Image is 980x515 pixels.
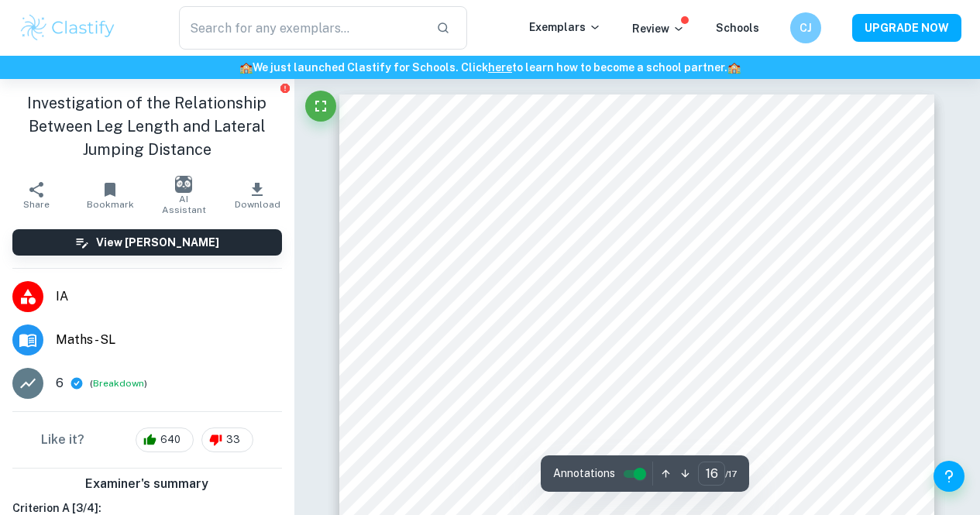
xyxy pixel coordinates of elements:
h6: CJ [797,19,815,36]
img: Clastify logo [19,12,117,43]
button: Fullscreen [305,91,336,122]
h6: We just launched Clastify for Schools. Click to learn how to become a school partner. [3,59,977,76]
button: Download [221,173,294,217]
h1: Investigation of the Relationship Between Leg Length and Lateral Jumping Distance [12,91,282,161]
button: View [PERSON_NAME] [12,229,282,256]
h6: Like it? [41,431,84,449]
img: AI Assistant [175,176,192,193]
span: 🏫 [239,61,253,74]
button: Breakdown [93,376,144,390]
span: Download [235,199,280,210]
h6: View [PERSON_NAME] [96,234,219,251]
p: 6 [56,374,64,393]
div: 640 [136,427,194,452]
span: IA [56,287,282,306]
button: CJ [790,12,821,43]
button: UPGRADE NOW [852,14,961,42]
span: Bookmark [87,199,134,210]
span: Share [23,199,50,210]
span: Annotations [553,465,615,482]
span: 640 [152,432,189,448]
a: Schools [716,22,759,34]
span: Maths - SL [56,331,282,349]
button: Report issue [280,82,291,94]
p: Exemplars [529,19,601,36]
h6: Examiner's summary [6,475,288,493]
p: Review [632,20,685,37]
div: 33 [201,427,253,452]
span: 33 [218,432,249,448]
button: AI Assistant [147,173,221,217]
a: here [488,61,512,74]
button: Bookmark [74,173,147,217]
span: / 17 [725,467,737,481]
input: Search for any exemplars... [179,6,424,50]
button: Help and Feedback [934,461,965,492]
span: ( ) [90,376,147,391]
span: 🏫 [727,61,741,74]
span: AI Assistant [156,194,211,215]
